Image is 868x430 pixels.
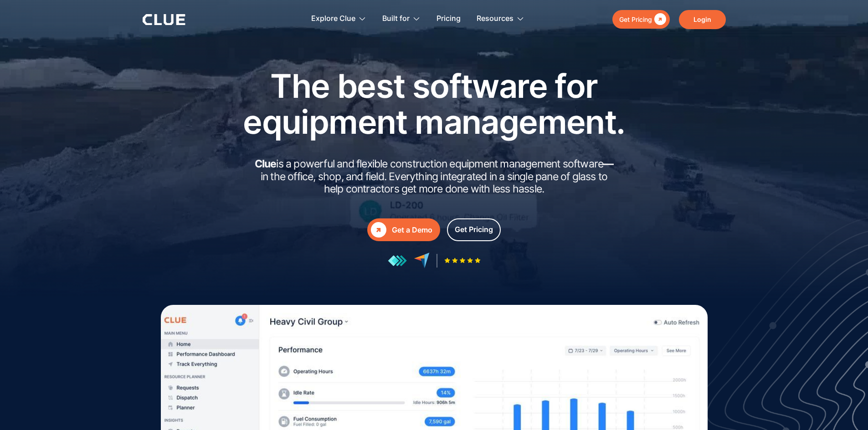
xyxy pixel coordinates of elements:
[437,5,461,33] a: Pricing
[311,5,366,33] div: Explore Clue
[477,5,524,33] div: Resources
[311,5,355,33] div: Explore Clue
[414,253,430,268] img: reviews at capterra
[477,5,514,33] div: Resources
[229,68,639,140] h1: The best software for equipment management.
[388,255,407,267] img: reviews at getapp
[255,157,277,170] strong: Clue
[679,10,726,29] a: Login
[455,224,493,235] div: Get Pricing
[444,258,481,263] img: Five-star rating icon
[252,158,616,196] h2: is a powerful and flexible construction equipment management software in the office, shop, and fi...
[382,5,410,33] div: Built for
[392,224,432,236] div: Get a Demo
[652,14,666,25] div: 
[382,5,421,33] div: Built for
[612,10,670,29] a: Get Pricing
[371,222,386,238] div: 
[367,218,440,241] a: Get a Demo
[619,14,652,25] div: Get Pricing
[447,218,501,241] a: Get Pricing
[822,386,868,430] iframe: Chat Widget
[603,157,613,170] strong: —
